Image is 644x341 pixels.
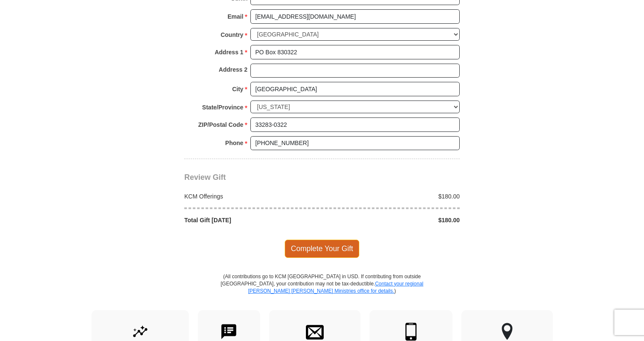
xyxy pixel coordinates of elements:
[219,64,247,75] strong: Address 2
[285,240,360,257] span: Complete Your Gift
[228,11,243,22] strong: Email
[232,83,243,95] strong: City
[202,101,243,113] strong: State/Province
[402,323,420,341] img: mobile.svg
[215,46,244,58] strong: Address 1
[220,273,424,310] p: (All contributions go to KCM [GEOGRAPHIC_DATA] in USD. If contributing from outside [GEOGRAPHIC_D...
[184,173,226,182] span: Review Gift
[131,323,149,341] img: give-by-stock.svg
[501,323,513,341] img: other-region
[322,192,464,201] div: $180.00
[198,119,244,131] strong: ZIP/Postal Code
[306,323,324,341] img: envelope.svg
[221,29,244,41] strong: Country
[322,216,464,224] div: $180.00
[225,137,244,149] strong: Phone
[248,281,423,294] a: Contact your regional [PERSON_NAME] [PERSON_NAME] Ministries office for details.
[180,216,322,224] div: Total Gift [DATE]
[180,192,322,201] div: KCM Offerings
[220,323,238,341] img: text-to-give.svg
